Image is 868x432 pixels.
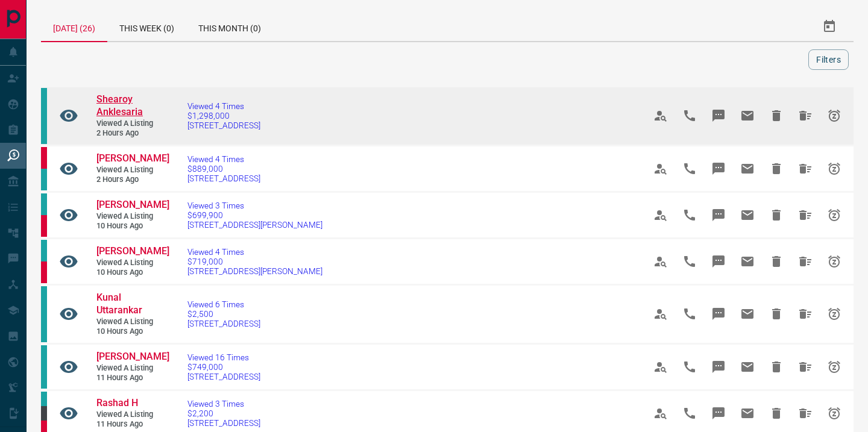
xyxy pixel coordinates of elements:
div: property.ca [41,261,47,283]
span: Viewed a Listing [96,165,169,175]
span: Message [704,247,733,276]
span: Snooze [820,299,849,328]
span: Snooze [820,154,849,183]
a: Viewed 3 Times$2,200[STREET_ADDRESS] [187,399,260,428]
span: View Profile [646,299,675,328]
span: Hide All from Kunal Uttarankar [791,299,820,328]
div: [DATE] (26) [41,12,107,42]
a: Viewed 4 Times$719,000[STREET_ADDRESS][PERSON_NAME] [187,247,322,276]
span: Snooze [820,201,849,230]
span: Hide [762,101,791,130]
span: Call [675,247,704,276]
a: Viewed 6 Times$2,500[STREET_ADDRESS] [187,299,260,328]
div: condos.ca [41,88,47,144]
div: condos.ca [41,169,47,190]
span: [STREET_ADDRESS] [187,319,260,328]
span: Viewed a Listing [96,363,169,374]
span: View Profile [646,399,675,428]
span: View Profile [646,201,675,230]
span: Call [675,299,704,328]
span: $719,000 [187,257,322,266]
span: Hide All from Katherine Park [791,247,820,276]
span: Email [733,352,762,381]
a: [PERSON_NAME] [96,245,169,258]
a: [PERSON_NAME] [96,351,169,363]
div: condos.ca [41,286,47,342]
span: 10 hours ago [96,268,169,278]
button: Select Date Range [815,12,844,41]
span: Snooze [820,399,849,428]
a: Kunal Uttarankar [96,292,169,317]
span: Hide [762,201,791,230]
span: Viewed 4 Times [187,154,260,164]
div: condos.ca [41,240,47,261]
span: Viewed 3 Times [187,399,260,409]
span: View Profile [646,247,675,276]
span: Email [733,201,762,230]
span: Message [704,399,733,428]
span: Email [733,299,762,328]
span: Hide All from Gus Mochlas [791,154,820,183]
span: Message [704,154,733,183]
span: [PERSON_NAME] [96,199,169,210]
span: 2 hours ago [96,128,169,139]
span: Email [733,154,762,183]
span: Hide [762,299,791,328]
span: Hide All from Dan Fan [791,352,820,381]
span: [PERSON_NAME] [96,152,169,164]
span: 10 hours ago [96,327,169,337]
span: Snooze [820,247,849,276]
a: Viewed 4 Times$1,298,000[STREET_ADDRESS] [187,101,260,130]
button: Filters [808,49,849,70]
span: [STREET_ADDRESS] [187,174,260,183]
div: mrloft.ca [41,406,47,421]
span: Hide [762,352,791,381]
span: Message [704,101,733,130]
span: $2,200 [187,409,260,418]
span: Viewed a Listing [96,211,169,222]
span: [STREET_ADDRESS] [187,418,260,428]
span: View Profile [646,101,675,130]
span: Hide [762,399,791,428]
span: Email [733,101,762,130]
div: condos.ca [41,392,47,406]
span: $2,500 [187,309,260,319]
a: Shearoy Anklesaria [96,93,169,119]
div: property.ca [41,147,47,169]
span: Call [675,201,704,230]
div: This Month (0) [186,12,273,41]
span: [STREET_ADDRESS] [187,121,260,130]
span: View Profile [646,154,675,183]
span: $749,000 [187,362,260,372]
span: Call [675,154,704,183]
span: Message [704,201,733,230]
a: Viewed 4 Times$889,000[STREET_ADDRESS] [187,154,260,183]
span: Viewed 4 Times [187,247,322,257]
span: Viewed a Listing [96,258,169,268]
span: Shearoy Anklesaria [96,93,143,117]
span: Viewed 6 Times [187,299,260,309]
span: Viewed a Listing [96,410,169,420]
a: Rashad H [96,397,169,410]
span: Kunal Uttarankar [96,292,142,316]
span: Hide All from Rashad H [791,399,820,428]
span: Hide All from Katherine Park [791,201,820,230]
span: Snooze [820,352,849,381]
a: [PERSON_NAME] [96,152,169,165]
span: Hide [762,247,791,276]
div: condos.ca [41,345,47,389]
span: [STREET_ADDRESS] [187,372,260,381]
span: $699,900 [187,210,322,220]
span: Hide [762,154,791,183]
span: 2 hours ago [96,175,169,185]
span: Message [704,299,733,328]
span: [PERSON_NAME] [96,245,169,257]
div: This Week (0) [107,12,186,41]
span: [PERSON_NAME] [96,351,169,362]
span: [STREET_ADDRESS][PERSON_NAME] [187,220,322,230]
span: Viewed 3 Times [187,201,322,210]
span: Call [675,399,704,428]
span: Email [733,247,762,276]
a: Viewed 16 Times$749,000[STREET_ADDRESS] [187,352,260,381]
span: Viewed 16 Times [187,352,260,362]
